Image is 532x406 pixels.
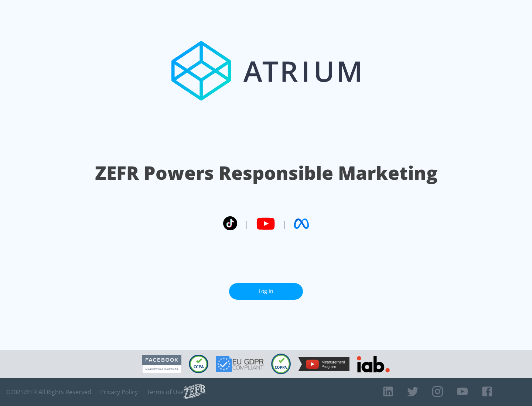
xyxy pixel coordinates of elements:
span: | [245,218,249,229]
img: CCPA Compliant [189,355,208,373]
span: © 2025 ZEFR All Rights Reserved [6,388,91,396]
a: Privacy Policy [100,388,138,396]
img: YouTube Measurement Program [298,357,349,371]
img: IAB [357,356,390,372]
span: | [282,218,287,229]
img: Facebook Marketing Partner [142,355,181,374]
h1: ZEFR Powers Responsible Marketing [95,160,437,186]
img: COPPA Compliant [271,354,291,374]
img: GDPR Compliant [216,356,264,372]
a: Log In [229,283,303,300]
a: Terms of Use [147,388,184,396]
